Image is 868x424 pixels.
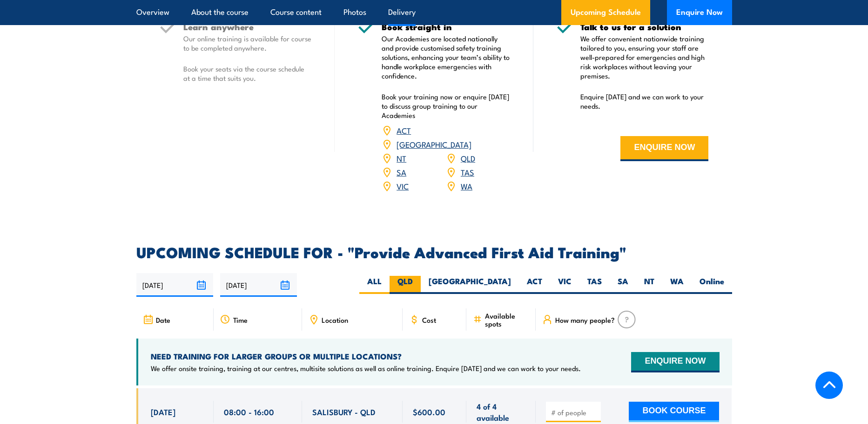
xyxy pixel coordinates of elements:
[183,64,312,83] p: Book your seats via the course schedule at a time that suits you.
[620,136,708,161] button: ENQUIRE NOW
[156,316,170,324] span: Date
[359,276,390,294] label: ALL
[151,351,581,361] h4: NEED TRAINING FOR LARGER GROUPS OR MULTIPLE LOCATIONS?
[477,401,525,423] span: 4 of 4 available
[382,92,510,120] p: Book your training now or enquire [DATE] to discuss group training to our Academies
[233,316,248,324] span: Time
[692,276,732,294] label: Online
[580,34,709,80] p: We offer convenient nationwide training tailored to you, ensuring your staff are well-prepared fo...
[461,152,475,163] a: QLD
[461,180,472,191] a: WA
[224,406,274,417] span: 08:00 - 16:00
[636,276,662,294] label: NT
[220,273,297,297] input: To date
[136,273,213,297] input: From date
[151,364,581,373] p: We offer onsite training, training at our centres, multisite solutions as well as online training...
[413,406,445,417] span: $600.00
[519,276,550,294] label: ACT
[183,22,312,31] h5: Learn anywhere
[580,22,709,31] h5: Talk to us for a solution
[397,166,406,177] a: SA
[151,406,175,417] span: [DATE]
[631,352,719,372] button: ENQUIRE NOW
[382,34,510,80] p: Our Academies are located nationally and provide customised safety training solutions, enhancing ...
[382,22,510,31] h5: Book straight in
[390,276,421,294] label: QLD
[579,276,610,294] label: TAS
[397,152,406,163] a: NT
[662,276,692,294] label: WA
[485,312,529,327] span: Available spots
[555,316,615,324] span: How many people?
[422,316,436,324] span: Cost
[136,245,732,258] h2: UPCOMING SCHEDULE FOR - "Provide Advanced First Aid Training"
[312,406,376,417] span: SALISBURY - QLD
[610,276,636,294] label: SA
[397,124,411,136] a: ACT
[461,166,474,177] a: TAS
[551,408,598,417] input: # of people
[322,316,348,324] span: Location
[397,138,471,150] a: [GEOGRAPHIC_DATA]
[183,34,312,52] p: Our online training is available for course to be completed anywhere.
[550,276,579,294] label: VIC
[580,92,709,111] p: Enquire [DATE] and we can work to your needs.
[397,180,409,191] a: VIC
[421,276,519,294] label: [GEOGRAPHIC_DATA]
[629,402,719,422] button: BOOK COURSE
